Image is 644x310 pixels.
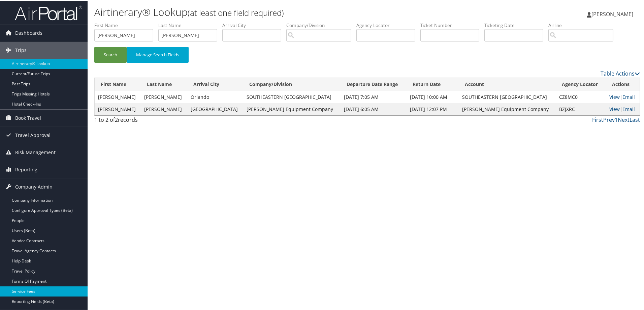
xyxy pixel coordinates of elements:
[420,21,484,28] label: Ticket Number
[407,90,459,103] td: [DATE] 10:00 AM
[141,90,187,103] td: [PERSON_NAME]
[606,90,640,103] td: |
[341,103,407,115] td: [DATE] 6:05 AM
[94,4,458,19] h1: Airtinerary® Lookup
[95,90,141,103] td: [PERSON_NAME]
[243,103,340,115] td: [PERSON_NAME] Equipment Company
[618,115,630,123] a: Next
[115,115,118,123] span: 2
[15,161,37,177] span: Reporting
[606,77,640,90] th: Actions
[556,103,606,115] td: BZJXRC
[15,4,82,20] img: airportal-logo.png
[407,103,459,115] td: [DATE] 12:07 PM
[459,77,556,90] th: Account: activate to sort column ascending
[187,77,244,90] th: Arrival City: activate to sort column ascending
[15,24,42,41] span: Dashboards
[187,103,244,115] td: [GEOGRAPHIC_DATA]
[407,77,459,90] th: Return Date: activate to sort column ascending
[459,103,556,115] td: [PERSON_NAME] Equipment Company
[95,77,141,90] th: First Name: activate to sort column ascending
[548,21,618,28] label: Airline
[95,103,141,115] td: [PERSON_NAME]
[15,109,41,126] span: Book Travel
[601,69,640,77] a: Table Actions
[606,103,640,115] td: |
[587,3,640,24] a: [PERSON_NAME]
[141,103,187,115] td: [PERSON_NAME]
[187,90,244,103] td: Orlando
[341,77,407,90] th: Departure Date Range: activate to sort column ascending
[609,93,620,100] a: View
[188,6,284,18] small: (at least one field required)
[556,90,606,103] td: CZ8MC0
[15,41,27,58] span: Trips
[141,77,187,90] th: Last Name: activate to sort column ascending
[591,10,633,17] span: [PERSON_NAME]
[243,77,340,90] th: Company/Division
[615,115,618,123] a: 1
[556,77,606,90] th: Agency Locator: activate to sort column ascending
[158,21,222,28] label: Last Name
[15,178,53,195] span: Company Admin
[243,90,340,103] td: SOUTHEASTERN [GEOGRAPHIC_DATA]
[459,90,556,103] td: SOUTHEASTERN [GEOGRAPHIC_DATA]
[622,93,635,100] a: Email
[286,21,356,28] label: Company/Division
[622,105,635,112] a: Email
[15,143,56,160] span: Risk Management
[94,46,127,62] button: Search
[94,115,223,126] div: 1 to 2 of records
[94,21,158,28] label: First Name
[222,21,286,28] label: Arrival City
[484,21,548,28] label: Ticketing Date
[341,90,407,103] td: [DATE] 7:05 AM
[630,115,640,123] a: Last
[609,105,620,112] a: View
[127,46,189,62] button: Manage Search Fields
[603,115,615,123] a: Prev
[15,126,51,143] span: Travel Approval
[356,21,420,28] label: Agency Locator
[592,115,603,123] a: First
